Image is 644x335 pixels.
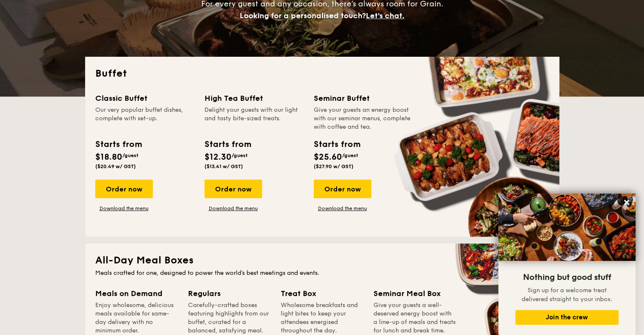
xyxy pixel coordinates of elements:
span: ($20.49 w/ GST) [95,163,136,169]
div: Order now [95,180,153,198]
span: $25.60 [314,152,342,162]
span: /guest [122,152,138,158]
div: Seminar Buffet [314,92,413,104]
span: /guest [232,152,248,158]
h2: Buffet [95,67,549,80]
span: $12.30 [205,152,232,162]
span: $18.80 [95,152,122,162]
div: Starts from [314,138,360,151]
div: High Tea Buffet [205,92,304,104]
div: Meals on Demand [95,288,178,299]
div: Enjoy wholesome, delicious meals available for same-day delivery with no minimum order. [95,301,178,335]
div: Give your guests a well-deserved energy boost with a line-up of meals and treats for lunch and br... [373,301,456,335]
div: Classic Buffet [95,92,194,104]
button: Join the crew [515,310,619,325]
div: Wholesome breakfasts and light bites to keep your attendees energised throughout the day. [281,301,363,335]
div: Starts from [95,138,141,151]
div: Starts from [205,138,251,151]
span: Looking for a personalised touch? [240,11,366,20]
span: Nothing but good stuff [523,272,611,282]
div: Carefully-crafted boxes featuring highlights from our buffet, curated for a balanced, satisfying ... [188,301,271,335]
button: Close [620,196,633,209]
span: Sign up for a welcome treat delivered straight to your inbox. [522,287,612,303]
span: ($27.90 w/ GST) [314,163,354,169]
h2: All-Day Meal Boxes [95,254,549,267]
div: Order now [205,180,262,198]
div: Regulars [188,288,271,299]
a: Download the menu [314,205,371,212]
div: Order now [314,180,371,198]
span: ($13.41 w/ GST) [205,163,243,169]
span: Let's chat. [366,11,404,20]
div: Seminar Meal Box [373,288,456,299]
div: Give your guests an energy boost with our seminar menus, complete with coffee and tea. [314,106,413,131]
div: Treat Box [281,288,363,299]
div: Delight your guests with our light and tasty bite-sized treats. [205,106,304,131]
span: /guest [342,152,358,158]
img: DSC07876-Edit02-Large.jpeg [498,194,636,261]
div: Our very popular buffet dishes, complete with set-up. [95,106,194,131]
a: Download the menu [95,205,153,212]
div: Meals crafted for one, designed to power the world's best meetings and events. [95,269,549,277]
a: Download the menu [205,205,262,212]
